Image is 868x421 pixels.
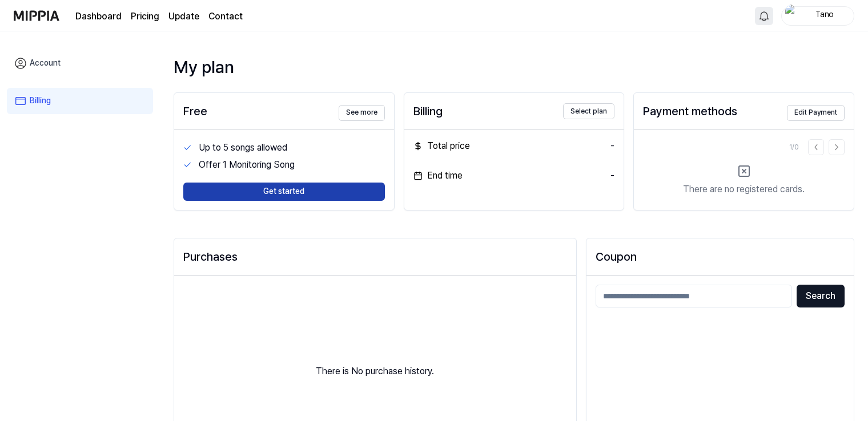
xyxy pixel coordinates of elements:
[781,6,854,26] button: profileTano
[413,102,443,120] div: Billing
[785,5,799,27] img: profile
[563,103,614,119] button: Select plan
[208,10,243,23] a: Contact
[131,10,159,23] a: Pricing
[183,183,385,201] button: Get started
[7,50,153,76] a: Account
[199,158,385,172] div: Offer 1 Monitoring Song
[183,102,207,120] div: Free
[596,248,845,266] h2: Coupon
[7,88,153,114] a: Billing
[339,105,385,121] button: See more
[787,105,845,121] button: Edit Payment
[183,248,567,266] div: Purchases
[174,55,854,79] div: My plan
[168,10,199,23] a: Update
[802,9,847,22] div: Tano
[199,141,385,155] div: Up to 5 songs allowed
[797,285,845,307] button: Search
[683,183,805,196] div: There are no registered cards.
[339,102,385,120] a: See more
[610,169,614,183] div: -
[413,169,463,183] div: End time
[413,139,470,153] div: Total price
[610,139,614,153] div: -
[75,10,122,23] a: Dashboard
[789,143,799,152] div: 1 / 0
[757,9,771,23] img: 알림
[787,102,845,120] a: Edit Payment
[183,173,385,201] a: Get started
[643,102,737,120] div: Payment methods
